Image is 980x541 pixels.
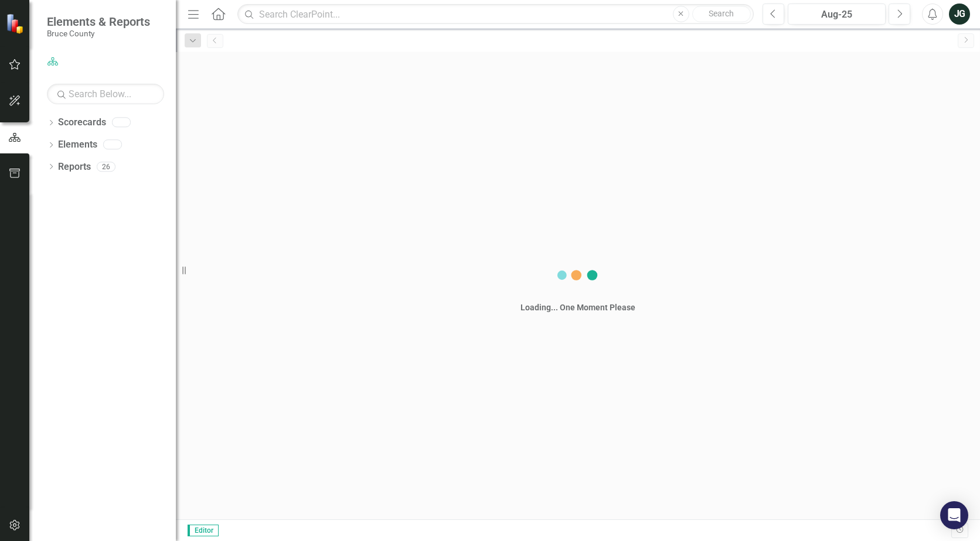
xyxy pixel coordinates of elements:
[949,4,970,25] button: JG
[520,302,635,313] div: Loading... One Moment Please
[97,162,115,172] div: 26
[237,4,754,25] input: Search ClearPoint...
[788,4,886,25] button: Aug-25
[692,6,751,22] button: Search
[58,160,91,174] a: Reports
[188,525,219,536] span: Editor
[792,8,882,22] div: Aug-25
[6,13,26,34] img: ClearPoint Strategy
[940,501,968,529] div: Open Intercom Messenger
[58,138,97,152] a: Elements
[47,84,164,104] input: Search Below...
[47,29,150,38] small: Bruce County
[47,15,150,29] span: Elements & Reports
[58,116,106,129] a: Scorecards
[709,9,734,18] span: Search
